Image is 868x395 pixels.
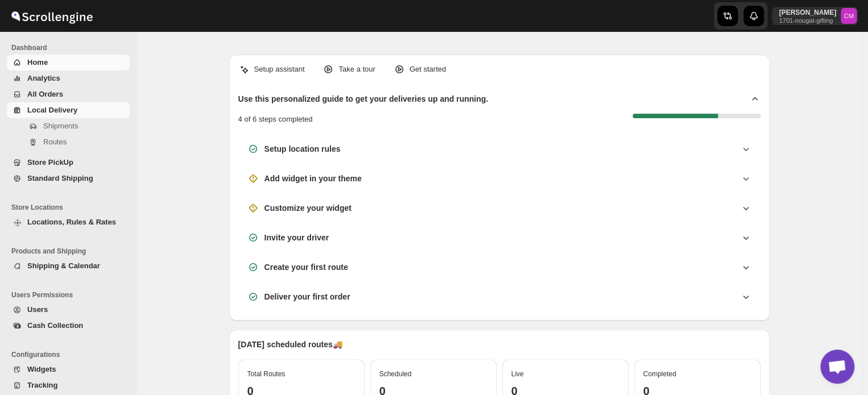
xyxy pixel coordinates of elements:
[9,2,94,30] img: ScrollEngine
[7,318,130,334] button: Cash Collection
[238,114,313,125] p: 4 of 6 steps completed
[43,138,67,146] span: Routes
[7,258,130,274] button: Shipping & Calendar
[7,377,130,393] button: Tracking
[772,7,858,25] button: User menu
[27,365,56,373] span: Widgets
[238,93,489,105] h2: Use this personalized guide to get your deliveries up and running.
[844,13,853,19] text: CM
[11,203,131,212] span: Store Locations
[27,305,48,314] span: Users
[27,158,73,167] span: Store PickUp
[27,106,77,114] span: Local Delivery
[254,64,305,75] p: Setup assistant
[11,290,131,300] span: Users Permissions
[7,134,130,150] button: Routes
[27,58,48,66] span: Home
[779,8,836,17] p: [PERSON_NAME]
[264,291,350,302] h3: Deliver your first order
[7,214,130,230] button: Locations, Rules & Rates
[27,261,100,270] span: Shipping & Calendar
[264,232,329,243] h3: Invite your driver
[379,370,412,378] span: Scheduled
[841,8,857,24] span: Cleo Moyo
[27,174,93,182] span: Standard Shipping
[7,86,130,102] button: All Orders
[11,350,131,359] span: Configurations
[247,370,286,378] span: Total Routes
[27,74,60,82] span: Analytics
[7,55,130,70] button: Home
[27,381,57,389] span: Tracking
[338,64,375,75] p: Take a tour
[779,17,836,24] p: 1701-nougat-gifting
[7,118,130,134] button: Shipments
[11,247,131,256] span: Products and Shipping
[11,43,131,52] span: Dashboard
[7,361,130,377] button: Widgets
[7,302,130,318] button: Users
[27,218,116,226] span: Locations, Rules & Rates
[643,370,676,378] span: Completed
[43,122,78,130] span: Shipments
[27,321,83,330] span: Cash Collection
[511,370,524,378] span: Live
[27,90,63,98] span: All Orders
[820,350,854,384] a: Open chat
[7,70,130,86] button: Analytics
[264,261,348,273] h3: Create your first route
[264,143,341,155] h3: Setup location rules
[264,173,362,184] h3: Add widget in your theme
[264,202,352,214] h3: Customize your widget
[410,64,446,75] p: Get started
[238,339,760,350] p: [DATE] scheduled routes 🚚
